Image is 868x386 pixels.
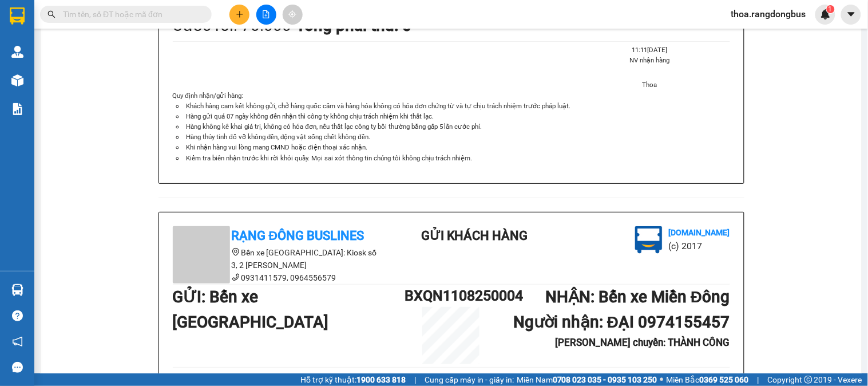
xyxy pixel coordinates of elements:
[11,103,23,115] img: solution-icon
[134,67,207,107] span: THÀNH CÔNG
[700,375,749,384] strong: 0369 525 060
[804,376,812,384] span: copyright
[134,11,161,23] span: Nhận:
[11,284,23,296] img: warehouse-icon
[232,229,364,243] b: Rạng Đông Buslines
[555,337,730,348] b: [PERSON_NAME] chuyển: THÀNH CÔNG
[570,80,730,90] li: Thoa
[668,228,730,237] b: [DOMAIN_NAME]
[184,142,730,152] li: Khi nhận hàng vui lòng mang CMND hoặc điện thoại xác nhận.
[283,5,303,25] button: aim
[356,375,406,384] strong: 1900 633 818
[134,73,149,85] span: TC:
[63,8,198,21] input: Tìm tên, số ĐT hoặc mã đơn
[11,46,23,58] img: warehouse-icon
[184,153,730,163] li: Kiểm tra biên nhận trước khi rời khỏi quầy. Mọi sai xót thông tin chúng tôi không chịu trách nhiệm.
[184,121,730,132] li: Hàng không kê khai giá trị, không có hóa đơn, nếu thất lạc công ty bồi thường bằng gấp 5 lần cước...
[300,373,406,386] span: Hỗ trợ kỹ thuật:
[10,7,25,25] img: logo-vxr
[667,373,749,386] span: Miền Bắc
[405,285,497,307] h1: BXQN1108250004
[545,287,730,306] b: NHẬN : Bến xe Miền Đông
[12,310,23,321] span: question-circle
[758,373,759,386] span: |
[134,51,226,67] div: 0974155457
[10,11,27,23] span: Gửi:
[414,373,416,386] span: |
[425,373,514,386] span: Cung cấp máy in - giấy in:
[296,16,412,35] b: Tổng phải thu: 0
[846,9,857,19] span: caret-down
[513,313,730,332] b: Người nhận : ĐẠI 0974155457
[173,90,730,163] div: Quy định nhận/gửi hàng :
[421,229,528,243] b: Gửi khách hàng
[635,226,663,254] img: logo.jpg
[827,5,835,13] sup: 1
[12,336,23,347] span: notification
[821,9,831,19] img: icon-new-feature
[722,7,815,21] span: thoa.rangdongbus
[553,375,657,384] strong: 0708 023 035 - 0935 103 250
[184,132,730,142] li: Hàng thủy tinh đổ vỡ không đền, động vật sống chết không đền.
[262,10,270,18] span: file-add
[184,111,730,121] li: Hàng gửi quá 07 ngày không đến nhận thì công ty không chịu trách nhiệm khi thất lạc.
[12,362,23,373] span: message
[256,5,276,25] button: file-add
[841,5,861,25] button: caret-down
[184,101,730,111] li: Khách hàng cam kết không gửi, chở hàng quốc cấm và hàng hóa không có hóa đơn chứng từ và tự chịu ...
[11,74,23,86] img: warehouse-icon
[829,5,833,13] span: 1
[288,10,296,18] span: aim
[232,248,240,256] span: environment
[173,246,379,271] li: Bến xe [GEOGRAPHIC_DATA]: Kiosk số 3, 2 [PERSON_NAME]
[668,239,730,253] li: (c) 2017
[134,10,226,37] div: Bến xe Miền Đông
[47,10,56,18] span: search
[134,37,226,51] div: ĐẠI
[173,271,379,284] li: 0931411579, 0964556579
[173,287,329,332] b: GỬI : Bến xe [GEOGRAPHIC_DATA]
[236,10,244,18] span: plus
[570,45,730,55] li: 11:11[DATE]
[570,55,730,65] li: NV nhận hàng
[517,373,657,386] span: Miền Nam
[10,10,126,37] div: Bến xe [GEOGRAPHIC_DATA]
[232,273,240,281] span: phone
[660,377,664,382] span: ⚪️
[229,5,249,25] button: plus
